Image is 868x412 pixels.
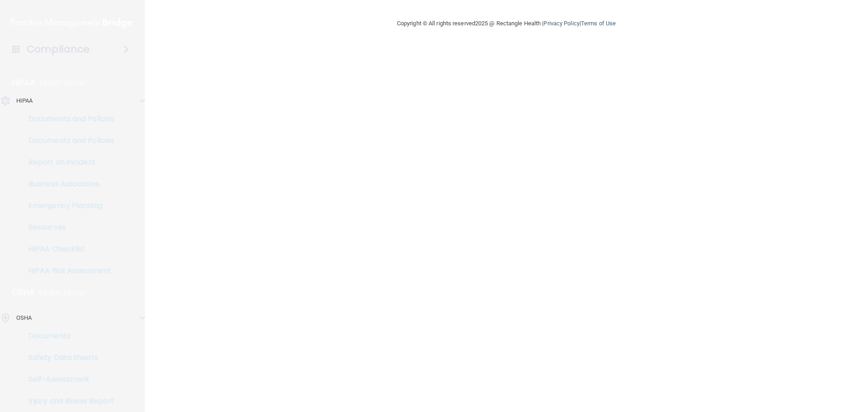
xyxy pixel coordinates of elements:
h4: Compliance [27,43,90,56]
p: Resources [6,223,129,232]
div: Copyright © All rights reserved 2025 @ Rectangle Health | | [341,9,671,38]
p: Learn More! [40,77,88,88]
p: Learn More! [39,287,87,298]
p: HIPAA [16,95,33,106]
p: Injury and Illness Report [6,397,129,406]
p: Documents and Policies [6,114,129,123]
a: Terms of Use [581,20,616,27]
p: Safety Data Sheets [6,353,129,362]
p: Business Associates [6,180,129,189]
p: HIPAA Risk Assessment [6,266,129,275]
p: Self-Assessment [6,375,129,384]
p: HIPAA [12,77,35,88]
p: OSHA [12,287,35,298]
a: Privacy Policy [543,20,579,27]
p: HIPAA Checklist [6,245,129,254]
img: PMB logo [11,14,134,32]
p: OSHA [16,313,32,323]
p: Emergency Planning [6,201,129,210]
p: Documents [6,331,129,341]
p: Documents and Policies [6,136,129,145]
p: Report an Incident [6,158,129,167]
